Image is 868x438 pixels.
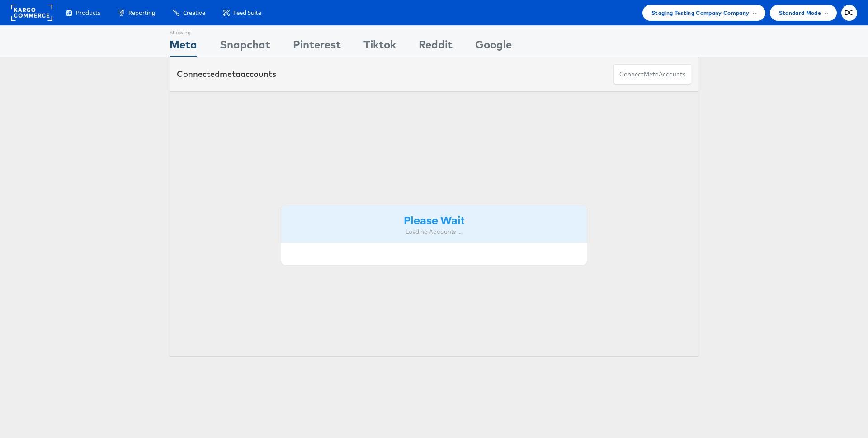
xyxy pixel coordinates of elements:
[183,9,205,17] span: Creative
[779,8,821,18] span: Standard Mode
[76,9,100,17] span: Products
[293,37,341,57] div: Pinterest
[170,37,197,57] div: Meta
[363,37,396,57] div: Tiktok
[128,9,155,17] span: Reporting
[220,37,270,57] div: Snapchat
[419,37,453,57] div: Reddit
[644,70,659,79] span: meta
[177,68,276,80] div: Connected accounts
[404,212,464,227] strong: Please Wait
[651,8,750,18] span: Staging Testing Company Company
[844,10,854,16] span: DC
[475,37,512,57] div: Google
[170,26,197,37] div: Showing
[288,228,580,236] div: Loading Accounts ....
[233,9,261,17] span: Feed Suite
[613,64,691,85] button: ConnectmetaAccounts
[220,69,241,79] span: meta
